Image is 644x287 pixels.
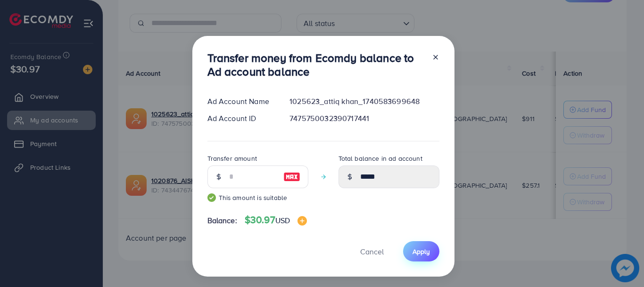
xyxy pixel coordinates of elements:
span: USD [275,215,290,226]
span: Balance: [207,215,237,226]
img: image [297,216,307,226]
label: Transfer amount [207,154,257,163]
div: Ad Account Name [200,96,282,107]
span: Apply [413,247,430,256]
button: Apply [403,241,439,261]
button: Cancel [348,241,396,261]
h3: Transfer money from Ecomdy balance to Ad account balance [207,51,424,78]
h4: $30.97 [245,214,307,226]
img: image [283,171,300,183]
div: 1025623_attiq khan_1740583699648 [282,96,446,107]
div: Ad Account ID [200,113,282,124]
img: guide [207,193,216,202]
div: 7475750032390717441 [282,113,446,124]
span: Cancel [360,246,384,257]
label: Total balance in ad account [339,154,422,163]
small: This amount is suitable [207,193,308,202]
